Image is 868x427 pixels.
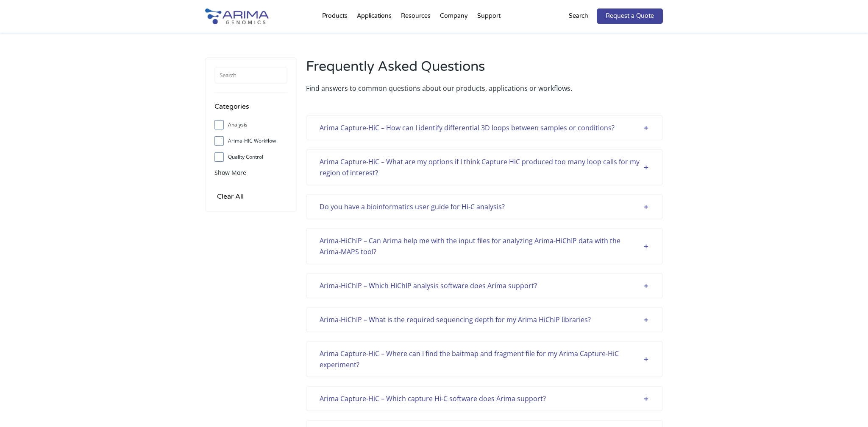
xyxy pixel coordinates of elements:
[597,8,663,24] a: Request a Quote
[214,101,287,118] h4: Categories
[569,11,588,22] p: Search
[320,235,649,257] div: Arima-HiChIP – Can Arima help me with the input files for analyzing Arima-HiChIP data with the Ar...
[320,314,649,325] div: Arima-HiChIP – What is the required sequencing depth for my Arima HiChIP libraries?
[320,156,649,178] div: Arima Capture-HiC – What are my options if I think Capture HiC produced too many loop calls for m...
[320,393,649,404] div: Arima Capture-HiC – Which capture Hi-C software does Arima support?
[214,67,287,84] input: Search
[320,122,649,133] div: Arima Capture-HiC – How can I identify differential 3D loops between samples or conditions?
[214,151,287,163] label: Quality Control
[214,191,246,202] input: Clear All
[214,169,246,177] span: Show More
[214,118,287,131] label: Analysis
[306,57,663,83] h2: Frequently Asked Questions
[214,135,287,147] label: Arima-HIC Workflow
[320,348,649,370] div: Arima Capture-HiC – Where can I find the baitmap and fragment file for my Arima Capture-HiC exper...
[320,201,649,212] div: Do you have a bioinformatics user guide for Hi-C analysis?
[205,8,269,24] img: Arima-Genomics-logo
[306,83,663,94] p: Find answers to common questions about our products, applications or workflows.
[320,280,649,291] div: Arima-HiChIP – Which HiChIP analysis software does Arima support?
